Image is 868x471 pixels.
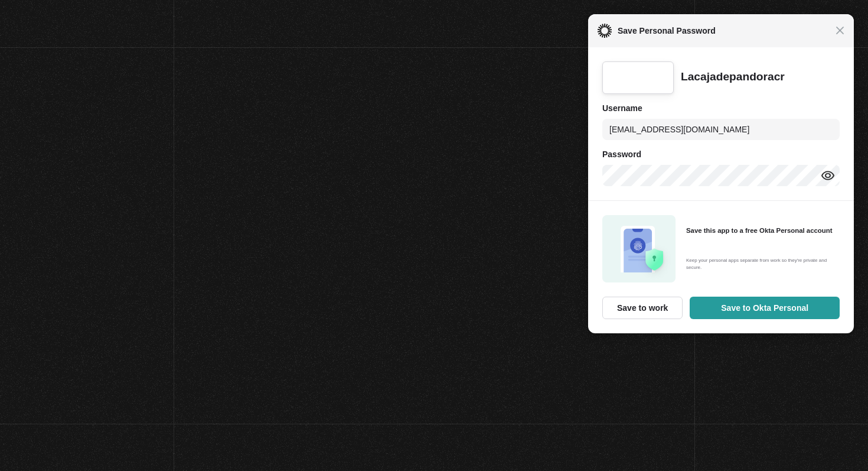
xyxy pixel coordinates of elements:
button: Save to Okta Personal [690,297,840,319]
span: Save Personal Password [612,24,836,38]
h5: Save this app to a free Okta Personal account [686,226,836,235]
span: Keep your personal apps separate from work so they're private and secure. [686,257,836,271]
button: Save to work [602,297,683,319]
span: Close [836,26,844,35]
h6: Username [602,101,840,115]
div: Lacajadepandoracr [681,70,785,85]
h6: Password [602,147,840,161]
